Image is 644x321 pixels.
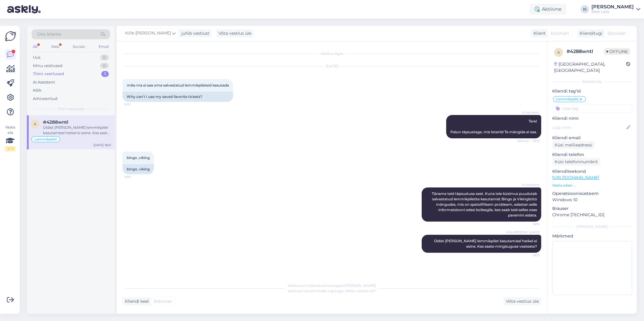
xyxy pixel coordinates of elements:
span: Otsi kliente [37,31,61,37]
p: Kliendi nimi [552,115,632,122]
span: Estonian [608,30,626,37]
div: Tiimi vestlused [33,71,64,77]
div: Kliendi keel [123,298,149,305]
div: IS [581,5,589,13]
span: 18:15 [124,102,147,107]
span: Vestlus on määratud kasutajale [PERSON_NAME] [288,283,376,288]
span: Kille [PERSON_NAME] [506,230,539,234]
a: [PERSON_NAME]Eesti Loto [591,4,640,14]
div: 0 [100,54,109,60]
span: AI Assistent [517,183,539,187]
span: Estonian [154,298,172,305]
div: Eesti Loto [591,9,634,14]
div: Klienditugi [577,30,602,37]
div: Võta vestlus üle [216,29,254,37]
p: Windows 10 [552,197,632,203]
p: Kliendi email [552,135,632,141]
span: Estonian [551,30,569,37]
div: juhib vestlust [179,30,209,37]
div: Minu vestlused [33,63,62,69]
div: Uus [33,54,40,60]
p: Märkmed [552,233,632,239]
div: AI Assistent [33,79,55,85]
div: Kliendi info [552,79,632,84]
span: Lemmikpilet [556,97,579,101]
div: # 4288wntl [567,48,604,55]
div: Email [97,43,110,51]
span: Tiimi vestlused [58,106,84,112]
a: [URL][DOMAIN_NAME] [552,175,599,180]
div: Vestlus algas [123,51,541,56]
div: Aktiivne [530,4,566,15]
span: Nähtud ✓ 18:15 [517,139,539,143]
div: Kõik [33,87,42,93]
div: Web [50,43,60,51]
span: Kille [PERSON_NAME] [125,30,171,37]
div: Klient [531,30,546,37]
input: Lisa tag [552,104,632,113]
div: [DATE] 18:21 [94,143,111,147]
div: 0 [100,63,109,69]
span: bingo ,viking [127,155,150,160]
div: [PERSON_NAME] [591,4,634,9]
div: Arhiveeritud [33,96,57,102]
div: Üldist [PERSON_NAME] lemmikpilet kasutamisel hetkel ei esine. Kas saate mingisuguse veateate? [43,125,111,136]
span: 4 [34,122,36,126]
span: 18:16 [124,175,147,179]
span: AI Assistent [517,110,539,115]
span: Üldist [PERSON_NAME] lemmikpilet kasutamisel hetkel ei esine. Kas saate mingisuguse veateate? [434,239,538,249]
span: Täname teid täpsustuse eest. Kuna teie küsimus puudutab salvestatud lemmikpiletite kasutamist Bin... [432,191,538,217]
div: [DATE] [123,63,541,69]
span: 18:16 [517,222,539,226]
img: Askly Logo [5,31,16,42]
span: Offline [604,48,630,55]
div: [PERSON_NAME] [552,224,632,229]
span: miks ma ei saa oma salvestatud lemmikpileteid kasutada [127,83,229,87]
div: bingo, viking [123,164,154,174]
div: All [32,43,39,51]
span: 18:21 [517,253,539,258]
div: Socials [71,43,86,51]
div: 2 / 3 [5,146,16,152]
div: Küsi telefoninumbrit [552,158,600,166]
div: [GEOGRAPHIC_DATA], [GEOGRAPHIC_DATA] [554,61,626,74]
p: Operatsioonisüsteem [552,190,632,197]
p: Brauser [552,205,632,212]
span: 4 [557,50,560,54]
span: Lemmikpilet [34,137,57,141]
span: Vestluse ülevõtmiseks vajutage [287,289,376,293]
div: 1 [101,71,109,77]
div: Why can't I use my saved favorite tickets? [123,92,233,102]
div: Küsi meiliaadressi [552,141,595,149]
p: Vaata edasi ... [552,183,632,188]
p: Chrome [TECHNICAL_ID] [552,212,632,218]
p: Kliendi tag'id [552,88,632,94]
span: #4288wntl [43,119,68,125]
p: Kliendi telefon [552,152,632,158]
div: Vaata siia [5,125,16,152]
div: Võta vestlus üle [504,297,541,305]
p: Klienditeekond [552,168,632,175]
i: „Võtke vestlus üle” [343,289,376,293]
input: Lisa nimi [553,124,625,131]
